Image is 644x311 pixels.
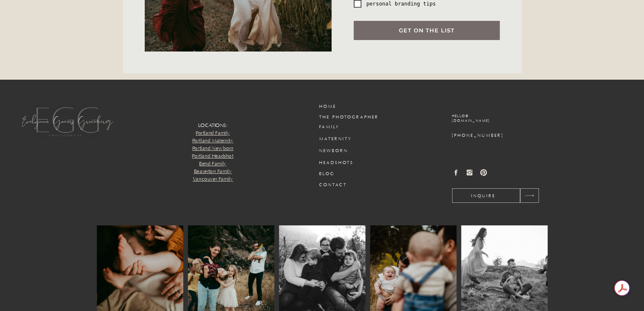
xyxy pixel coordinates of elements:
[399,27,455,34] span: Get on the list
[452,114,556,127] a: hello@[DOMAIN_NAME]
[192,145,234,152] a: Portland Newborn
[192,138,234,144] a: Portland Maternity
[319,171,360,177] a: Blog
[194,168,232,175] a: Beaverton Family
[319,148,360,154] a: newborn
[193,176,233,182] a: Vancouver Family
[319,182,360,188] a: Contact
[452,132,556,139] a: [PHONE_NUMBER]
[319,104,360,110] a: Home
[319,136,360,142] a: maternity
[199,161,226,167] a: Bend Family
[192,153,233,159] a: Portland Headshot
[196,130,230,136] a: Portland Family
[319,160,360,166] a: headshots
[452,114,556,127] h3: hello@ [DOMAIN_NAME]
[319,124,360,130] a: family
[132,122,294,188] p: LOCATIONS:
[319,114,392,121] a: the photographer
[354,21,500,40] button: Get on the list
[452,193,515,198] a: inquire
